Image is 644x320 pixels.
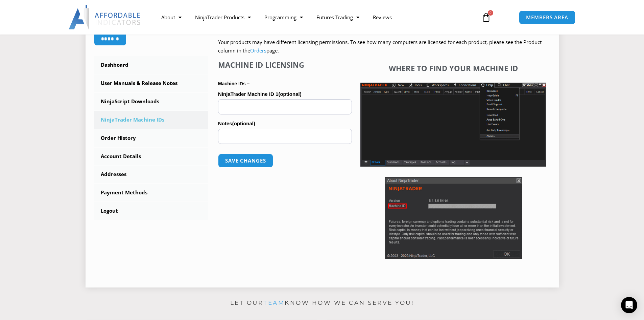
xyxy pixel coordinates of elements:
a: NinjaTrader Products [188,9,258,25]
label: NinjaTrader Machine ID 1 [218,89,352,99]
a: Addresses [94,166,208,183]
button: Save changes [218,154,273,168]
img: LogoAI | Affordable Indicators – NinjaTrader [69,5,141,29]
a: Order History [94,129,208,147]
nav: Menu [154,9,474,25]
a: Programming [258,9,310,25]
a: 0 [471,7,501,27]
a: Orders [250,47,266,54]
div: Open Intercom Messenger [621,297,637,313]
a: Account Details [94,148,208,165]
a: Futures Trading [310,9,366,25]
p: Let our know how we can serve you! [86,298,559,308]
strong: Machine IDs – [218,81,249,86]
a: team [263,299,285,306]
a: NinjaScript Downloads [94,93,208,110]
span: Your products may have different licensing permissions. To see how many computers are licensed fo... [218,39,542,54]
a: Logout [94,202,208,220]
a: About [154,9,188,25]
label: Notes [218,119,352,129]
a: NinjaTrader Machine IDs [94,111,208,129]
img: Screenshot 2025-01-17 1155544 | Affordable Indicators – NinjaTrader [360,83,546,167]
span: (optional) [278,91,301,97]
a: User Manuals & Release Notes [94,74,208,92]
span: (optional) [232,121,255,126]
h4: Machine ID Licensing [218,60,352,69]
img: Screenshot 2025-01-17 114931 | Affordable Indicators – NinjaTrader [385,177,522,259]
h4: Where to find your Machine ID [360,64,546,72]
nav: Account pages [94,56,208,220]
a: MEMBERS AREA [519,10,575,24]
a: Reviews [366,9,399,25]
a: Dashboard [94,56,208,74]
span: MEMBERS AREA [526,15,568,20]
a: Payment Methods [94,184,208,201]
span: 0 [488,10,493,16]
